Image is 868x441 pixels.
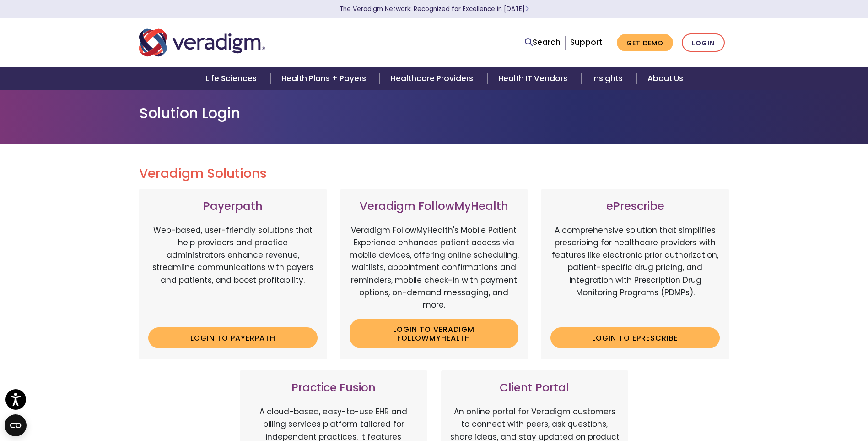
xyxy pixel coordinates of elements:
a: About Us [636,67,694,90]
a: Search [525,36,561,49]
a: Health Plans + Payers [270,67,380,90]
p: Veradigm FollowMyHealth's Mobile Patient Experience enhances patient access via mobile devices, o... [350,224,519,311]
a: Login to Veradigm FollowMyHealth [350,319,519,348]
h2: Veradigm Solutions [139,166,729,182]
h3: Client Portal [450,381,620,395]
a: Life Sciences [194,67,270,90]
a: Login to Payerpath [148,327,318,348]
a: The Veradigm Network: Recognized for Excellence in [DATE]Learn More [340,5,529,13]
p: A comprehensive solution that simplifies prescribing for healthcare providers with features like ... [550,224,720,320]
a: Insights [581,67,636,90]
a: Login to ePrescribe [550,327,720,348]
p: Web-based, user-friendly solutions that help providers and practice administrators enhance revenu... [148,224,318,320]
button: Open CMP widget [5,414,27,436]
a: Get Demo [617,34,673,52]
a: Support [570,37,602,48]
h3: Practice Fusion [249,381,418,395]
a: Login [682,33,725,52]
h3: Payerpath [148,200,318,213]
h3: ePrescribe [550,200,720,213]
img: Veradigm logo [139,28,265,58]
a: Healthcare Providers [380,67,487,90]
h1: Solution Login [139,105,729,122]
h3: Veradigm FollowMyHealth [350,200,519,213]
a: Health IT Vendors [487,67,581,90]
span: Learn More [525,5,529,13]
